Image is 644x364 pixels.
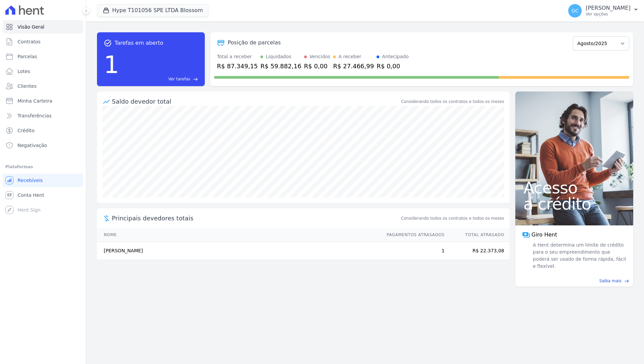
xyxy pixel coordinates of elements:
[266,53,291,60] div: Liquidados
[18,192,44,198] span: Conta Hent
[104,47,119,82] div: 1
[97,242,380,260] td: [PERSON_NAME]
[3,50,83,63] a: Parcelas
[3,109,83,122] a: Transferências
[18,24,44,30] span: Visão Geral
[3,65,83,78] a: Lotes
[217,62,258,71] div: R$ 87.349,15
[168,76,190,82] span: Ver tarefas
[572,8,579,13] span: GC
[112,97,400,106] div: Saldo devedor total
[3,79,83,93] a: Clientes
[97,4,208,17] button: Hype T101056 SPE LTDA Blossom
[18,68,30,75] span: Lotes
[310,53,330,60] div: Vencidos
[532,231,557,239] span: Giro Hent
[5,163,80,171] div: Plataformas
[380,242,445,260] td: 1
[260,62,301,71] div: R$ 59.882,16
[18,53,37,60] span: Parcelas
[3,174,83,187] a: Recebíveis
[18,83,36,89] span: Clientes
[523,196,625,212] span: a crédito
[333,62,374,71] div: R$ 27.466,99
[115,39,163,47] span: Tarefas em aberto
[532,242,626,270] span: A Hent determina um limite de crédito para o seu empreendimento que poderá ser usado de forma ráp...
[3,188,83,202] a: Conta Hent
[3,35,83,48] a: Contratos
[304,62,330,71] div: R$ 0,00
[3,139,83,152] a: Negativação
[18,38,40,45] span: Contratos
[18,142,47,149] span: Negativação
[401,99,504,105] div: Considerando todos os contratos e todos os meses
[624,279,629,284] span: east
[586,5,631,11] p: [PERSON_NAME]
[401,215,504,221] span: Considerando todos os contratos e todos os meses
[18,98,52,104] span: Minha Carteira
[112,214,400,223] span: Principais devedores totais
[3,20,83,34] a: Visão Geral
[563,1,644,20] button: GC [PERSON_NAME] Ver opções
[3,124,83,137] a: Crédito
[193,77,198,82] span: east
[380,228,445,242] th: Pagamentos Atrasados
[377,62,409,71] div: R$ 0,00
[586,11,631,17] p: Ver opções
[228,39,281,47] div: Posição de parcelas
[519,278,629,284] a: Saiba mais east
[18,127,35,134] span: Crédito
[122,76,198,82] a: Ver tarefas east
[18,112,52,119] span: Transferências
[97,228,380,242] th: Nome
[445,228,510,242] th: Total Atrasado
[104,39,112,47] span: task_alt
[339,53,361,60] div: A receber
[445,242,510,260] td: R$ 22.373,08
[523,180,625,196] span: Acesso
[599,278,621,284] span: Saiba mais
[217,53,258,60] div: Total a receber
[18,177,43,184] span: Recebíveis
[382,53,409,60] div: Antecipado
[3,94,83,108] a: Minha Carteira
